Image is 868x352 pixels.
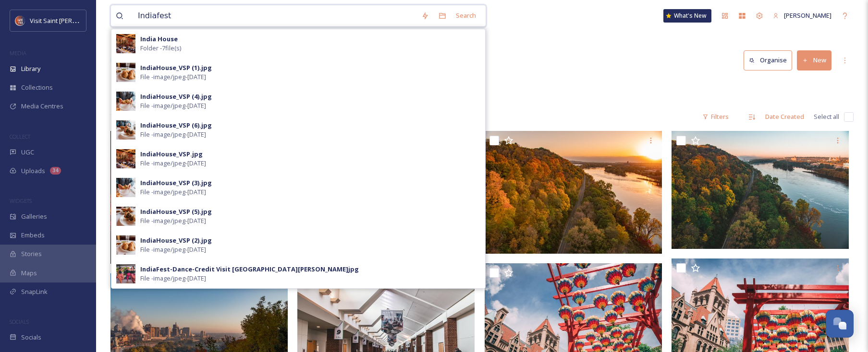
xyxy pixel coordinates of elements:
span: COLLECT [10,133,30,140]
strong: India House [140,35,178,43]
img: 67a94c8f-3f9c-4be6-827a-83bec24fb51c.jpg [116,207,135,226]
button: New [797,50,831,70]
span: Library [21,64,40,73]
img: 6c75970b-a51e-4c33-a3aa-98c895d9ea1d.jpg [116,34,135,53]
img: 6c75970b-a51e-4c33-a3aa-98c895d9ea1d.jpg [116,149,135,168]
div: IndiaHouse_VSP (5).jpg [140,207,212,216]
span: UGC [21,148,34,157]
button: Open Chat [826,310,854,338]
img: 41e00caa-c771-4291-9ed8-450b4367a552.jpg [116,120,135,140]
span: Folder - 7 file(s) [140,44,181,53]
span: File - image/jpeg - [DATE] [140,274,206,283]
button: Organise [744,50,792,70]
span: Socials [21,333,41,342]
img: High Bridge - Fall - Credit Visit Saint Paul-10.jpg [485,131,662,254]
div: Date Created [760,107,809,126]
span: WIDGETS [10,197,32,204]
img: High Bridge - Fall19 - Credit Visit Saint Paul-28.jpg [672,131,849,249]
img: 50b47525-286b-4476-adfe-954cc2a1ea35.jpg [116,235,135,255]
div: IndiaHouse_VSP (3).jpg [140,178,212,188]
span: Uploads [21,166,45,176]
img: c87be876-c5de-4064-a85f-2554e832571f.jpg [116,178,135,197]
span: File - image/jpeg - [DATE] [140,188,206,197]
span: SnapLink [21,287,48,296]
a: What's New [663,9,711,23]
a: [PERSON_NAME] [768,6,836,25]
img: c25e61a3-daea-41c5-ad8a-b3b56b25ad88.jpg [116,63,135,82]
div: Search [451,6,481,25]
img: Visit%20Saint%20Paul%20Updated%20Profile%20Image.jpg [15,16,25,25]
div: IndiaHouse_VSP (4).jpg [140,92,212,101]
img: Rice Park Tree Lighting 2019 - Credit Visit Saint Paul-47.jpg [110,131,288,264]
div: IndiaHouse_VSP (1).jpg [140,63,212,72]
div: IndiaHouse_VSP.jpg [140,150,203,159]
span: Select all [814,112,839,121]
div: IndiaFest-Dance-Credit Visit [GEOGRAPHIC_DATA][PERSON_NAME]jpg [140,265,359,274]
span: Collections [21,83,53,92]
span: Media Centres [21,102,63,111]
img: cfbe34c5-542e-4d83-8095-b2b3688e687a.jpg [116,92,135,111]
span: Galleries [21,212,47,221]
span: SOCIALS [10,318,29,325]
span: 77 file s [110,112,130,121]
span: File - image/jpeg - [DATE] [140,101,206,110]
div: IndiaHouse_VSP (2).jpg [140,236,212,245]
div: 34 [50,167,61,175]
span: Stories [21,249,42,258]
span: File - image/jpeg - [DATE] [140,159,206,168]
span: Embeds [21,231,45,240]
span: MEDIA [10,49,26,57]
div: Filters [697,107,734,126]
span: File - image/jpeg - [DATE] [140,72,206,82]
span: [PERSON_NAME] [784,11,831,20]
img: b30e41a3-84cf-4f8d-a417-31490cc8396f.jpg [116,264,135,283]
span: Visit Saint [PERSON_NAME] [30,16,107,25]
span: File - image/jpeg - [DATE] [140,245,206,254]
input: Search your library [133,5,416,26]
span: File - image/jpeg - [DATE] [140,130,206,139]
span: Maps [21,269,37,278]
div: IndiaHouse_VSP (6).jpg [140,121,212,130]
span: File - image/jpeg - [DATE] [140,216,206,225]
